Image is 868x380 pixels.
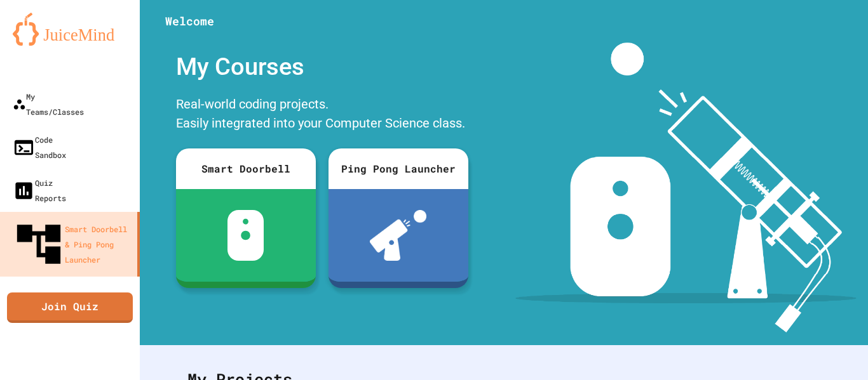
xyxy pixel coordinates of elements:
div: Quiz Reports [13,175,66,206]
div: My Courses [170,43,475,91]
img: sdb-white.svg [227,210,264,261]
img: ppl-with-ball.png [370,210,426,261]
div: Code Sandbox [13,132,66,162]
div: Real-world coding projects. Easily integrated into your Computer Science class. [170,91,475,139]
a: Join Quiz [7,292,133,323]
div: Smart Doorbell [176,148,316,189]
img: logo-orange.svg [13,13,127,46]
div: My Teams/Classes [13,89,84,119]
div: Ping Pong Launcher [329,148,468,189]
img: banner-image-my-projects.png [515,43,856,332]
div: Smart Doorbell & Ping Pong Launcher [13,218,132,270]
